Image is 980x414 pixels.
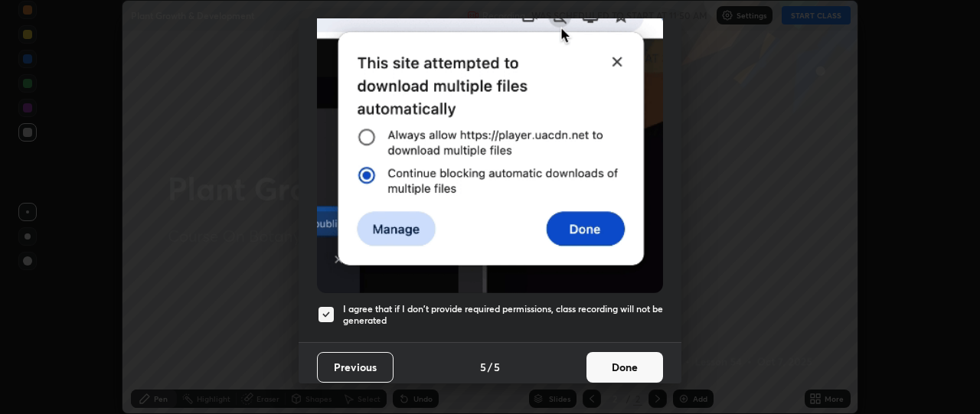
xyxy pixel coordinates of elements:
[494,359,500,375] h4: 5
[480,359,486,375] h4: 5
[488,359,492,375] h4: /
[586,352,663,383] button: Done
[317,352,394,383] button: Previous
[343,303,663,327] h5: I agree that if I don't provide required permissions, class recording will not be generated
